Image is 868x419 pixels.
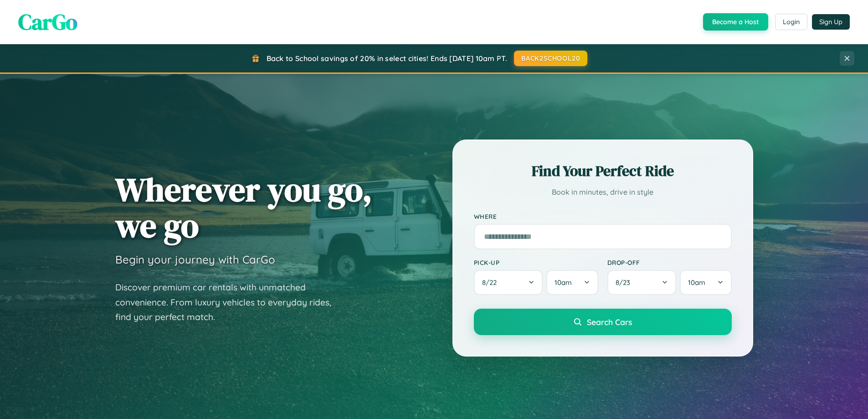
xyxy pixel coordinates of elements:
button: 8/22 [474,270,543,295]
button: BACK2SCHOOL20 [514,51,587,66]
button: Login [775,14,807,30]
span: 8 / 22 [482,278,501,287]
span: CarGo [18,7,77,37]
button: 10am [546,270,598,295]
label: Pick-up [474,259,598,266]
button: Search Cars [474,309,732,335]
label: Where [474,212,732,220]
h1: Wherever you go, we go [115,171,372,243]
label: Drop-off [607,259,732,266]
span: Back to School savings of 20% in select cities! Ends [DATE] 10am PT. [267,54,507,63]
p: Book in minutes, drive in style [474,186,732,199]
p: Discover premium car rentals with unmatched convenience. From luxury vehicles to everyday rides, ... [115,280,343,325]
span: 10am [688,278,705,287]
button: 8/23 [607,270,677,295]
h2: Find Your Perfect Ride [474,161,732,181]
h3: Begin your journey with CarGo [115,253,275,266]
button: 10am [680,270,731,295]
button: Become a Host [703,13,768,31]
button: Sign Up [812,14,850,30]
span: 10am [555,278,572,287]
span: 8 / 23 [616,278,635,287]
span: Search Cars [587,317,632,327]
